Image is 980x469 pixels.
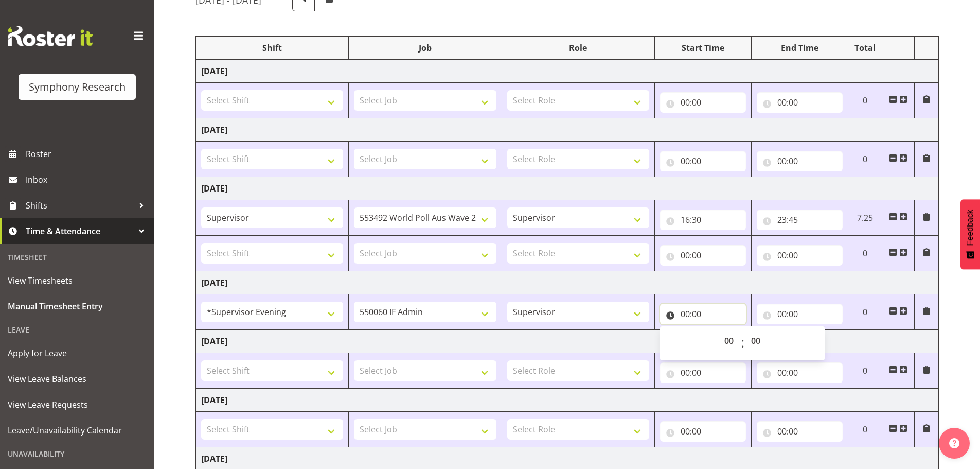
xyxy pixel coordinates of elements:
[757,362,843,383] input: Click to select...
[8,423,147,438] span: Leave/Unavailability Calendar
[660,362,746,383] input: Click to select...
[29,79,126,95] div: Symphony Research
[3,366,152,392] a: View Leave Balances
[660,92,746,113] input: Click to select...
[8,397,147,412] span: View Leave Requests
[757,92,843,113] input: Click to select...
[8,273,147,288] span: View Timesheets
[660,210,746,230] input: Click to select...
[3,392,152,418] a: View Leave Requests
[848,142,882,177] td: 0
[8,345,147,361] span: Apply for Leave
[26,146,149,162] span: Roster
[3,443,152,464] div: Unavailability
[660,421,746,442] input: Click to select...
[660,245,746,266] input: Click to select...
[3,293,152,319] a: Manual Timesheet Entry
[848,236,882,271] td: 0
[26,198,134,213] span: Shifts
[848,412,882,447] td: 0
[196,271,939,294] td: [DATE]
[196,177,939,200] td: [DATE]
[8,299,147,314] span: Manual Timesheet Entry
[660,151,746,171] input: Click to select...
[3,340,152,366] a: Apply for Leave
[3,247,152,268] div: Timesheet
[26,172,149,187] span: Inbox
[848,83,882,118] td: 0
[196,389,939,412] td: [DATE]
[757,210,843,230] input: Click to select...
[196,60,939,83] td: [DATE]
[757,245,843,266] input: Click to select...
[757,421,843,442] input: Click to select...
[949,438,959,448] img: help-xxl-2.png
[3,418,152,443] a: Leave/Unavailability Calendar
[741,331,744,356] span: :
[196,118,939,142] td: [DATE]
[660,304,746,324] input: Click to select...
[966,210,975,246] span: Feedback
[757,304,843,324] input: Click to select...
[757,151,843,171] input: Click to select...
[196,330,939,353] td: [DATE]
[3,268,152,293] a: View Timesheets
[3,319,152,340] div: Leave
[848,200,882,236] td: 7.25
[8,26,93,46] img: Rosterit website logo
[960,199,980,269] button: Feedback - Show survey
[757,42,843,54] div: End Time
[201,42,343,54] div: Shift
[354,42,496,54] div: Job
[853,42,877,54] div: Total
[848,294,882,330] td: 0
[8,371,147,387] span: View Leave Balances
[507,42,649,54] div: Role
[26,223,134,239] span: Time & Attendance
[660,42,746,54] div: Start Time
[848,353,882,389] td: 0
